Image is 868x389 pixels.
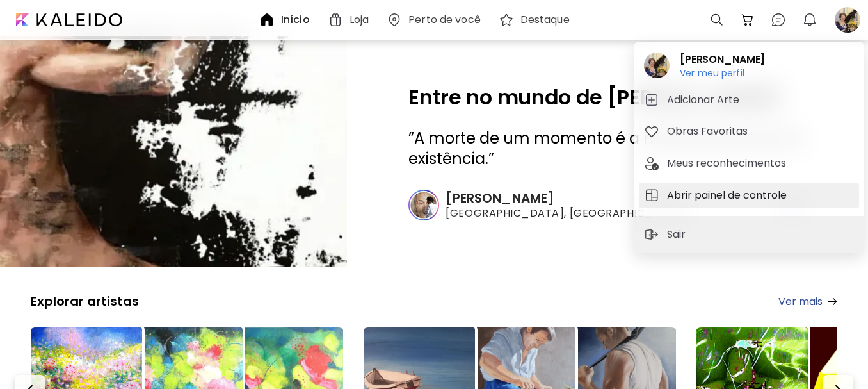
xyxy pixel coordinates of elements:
[639,87,859,113] button: tabAdicionar Arte
[644,188,659,203] img: tab
[639,151,859,176] button: tabMeus reconhecimentos
[667,227,690,242] p: Sair
[667,92,743,108] h5: Adicionar Arte
[644,156,659,171] img: tab
[644,92,659,108] img: tab
[680,52,765,67] h2: [PERSON_NAME]
[644,124,659,139] img: tab
[639,119,859,144] button: tabObras Favoritas
[639,183,859,208] button: tabAbrir painel de controle
[639,222,695,247] button: sign-outSair
[667,156,790,171] h5: Meus reconhecimentos
[667,124,751,139] h5: Obras Favoritas
[680,67,765,79] h6: Ver meu perfil
[644,227,659,242] img: sign-out
[667,188,791,203] h5: Abrir painel de controle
